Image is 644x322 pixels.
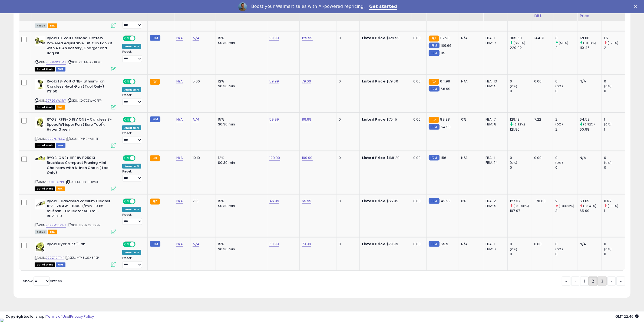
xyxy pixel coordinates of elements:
small: FBM [429,86,439,92]
span: 49.99 [441,198,451,204]
a: N/A [176,79,183,84]
span: ON [123,156,130,160]
div: 0 [339,117,355,122]
small: FBM [150,241,160,247]
div: FBA: 1 [486,155,503,160]
div: Amazon AI [122,125,141,130]
div: FBA: 1 [486,242,503,247]
span: 65.9 [441,241,448,247]
small: (0%) [604,122,612,127]
div: 121.96 [510,127,532,132]
a: N/A [176,241,183,247]
span: 56.99 [441,86,451,91]
a: 89.99 [302,117,312,122]
div: 60.98 [580,127,602,132]
small: (-35.66%) [513,204,529,208]
div: 0.67 [604,199,626,204]
a: 65.99 [302,198,312,204]
div: ASIN: [35,117,116,147]
small: (0%) [555,247,563,251]
div: 2 [555,127,577,132]
small: (-33%) [608,204,619,208]
b: RYOBI ONE+ HP 18V P25013 Brushless Compact Pruning Mini Chainsaw with 6-Inch Chain (Tool Only) [47,155,113,177]
div: 0.00 [534,242,549,247]
small: (0%) [604,84,612,88]
span: » [620,278,622,284]
small: (65.5%) [513,41,525,45]
span: All listings that are currently out of stock and unavailable for purchase on Amazon [35,263,55,267]
b: Listed Price: [362,241,387,247]
span: FBM [56,143,65,148]
span: « [565,278,567,284]
div: 12% [218,79,263,84]
div: FBM: 7 [486,41,503,45]
small: FBA [150,79,160,85]
div: 3 [555,36,577,41]
div: 121.88 [580,36,602,41]
span: | SKU: I3-PS86-BVOE [65,180,99,184]
a: N/A [176,117,183,122]
small: (0%) [555,122,563,127]
div: Amazon AI [122,164,141,169]
small: (-3.49%) [583,204,597,208]
img: 41IEBNmxiML._SL40_.jpg [35,36,45,47]
div: ASIN: [35,199,116,234]
div: N/A [580,79,597,84]
div: FBA: 2 [486,199,503,204]
span: 89.88 [440,117,450,122]
a: 1 [580,277,588,286]
div: ASIN: [35,242,116,266]
img: 41ejg-uQIbL._SL40_.jpg [35,242,45,253]
span: ON [123,118,130,122]
div: 63.69 [580,199,602,204]
a: Terms of Use [46,314,69,319]
a: B07SGYWXRY [46,98,66,103]
a: N/A [193,241,199,247]
span: OFF [135,36,143,41]
div: 0 [339,79,355,84]
div: FBA: 13 [486,79,503,84]
img: 41fRLe1zcnL._SL40_.jpg [35,79,45,90]
span: 156 [441,155,446,160]
a: N/A [176,198,183,204]
a: B09ZF9PTKF [46,255,64,260]
b: Listed Price: [362,79,387,84]
a: 199.99 [302,155,313,161]
span: | SKU: KQ-7DEW-0PFP [67,98,101,103]
small: FBM [150,117,160,122]
div: 1 [604,208,626,213]
div: 0 [510,155,532,160]
div: ASIN: [35,36,116,71]
div: $79.99 [362,242,407,247]
div: ASIN: [35,155,116,191]
span: | SKU: HP-PIRN-2H4F [66,137,99,141]
a: 129.99 [302,35,313,41]
small: FBA [150,155,160,161]
div: $0.30 min [218,247,263,252]
img: Profile image for Adrian [238,2,247,11]
div: 127.37 [510,199,532,204]
div: 2 [555,45,577,50]
div: seller snap | | [5,314,94,319]
a: Get started [369,4,397,10]
a: 79.99 [302,241,311,247]
div: 7.16 [193,199,212,204]
span: FBA [56,105,65,110]
div: N/A [580,155,597,160]
div: 0 [510,79,532,84]
small: (10.34%) [583,41,596,45]
div: $75.15 [362,117,407,122]
span: OFF [135,242,143,247]
div: $129.99 [362,36,407,41]
a: N/A [176,155,183,161]
div: Preset: [122,50,143,62]
b: Listed Price: [362,117,387,122]
div: 0 [510,165,532,170]
span: FBA [48,24,57,28]
b: Listed Price: [362,198,387,204]
small: (0%) [604,247,612,251]
span: | SKU: 2Y-MK3O-BFMT [67,60,102,64]
div: 0.00 [413,79,422,84]
div: 5.66 [193,79,212,84]
a: 59.99 [269,117,279,122]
